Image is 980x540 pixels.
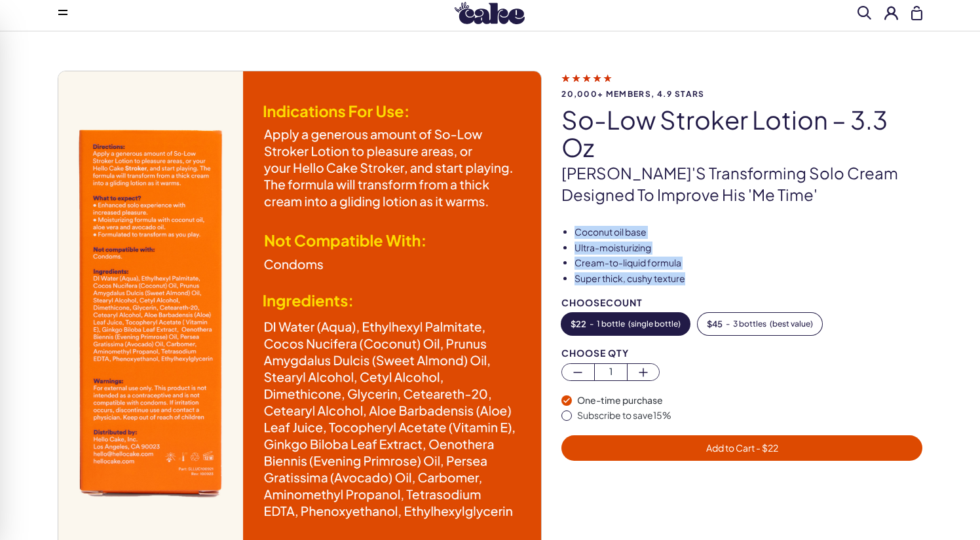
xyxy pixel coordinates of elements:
li: Ultra-moisturizing [575,242,922,255]
li: Coconut oil base [575,226,922,239]
a: 20,000+ members, 4.9 stars [561,72,922,98]
button: - [561,313,690,335]
button: - [698,313,822,335]
li: Cream-to-liquid formula [575,257,922,270]
span: - $ 22 [755,442,778,454]
span: 20,000+ members, 4.9 stars [561,90,922,98]
button: Add to Cart - $22 [561,435,922,461]
div: Choose Qty [561,348,922,358]
span: ( single bottle ) [628,319,681,329]
li: Super thick, cushy texture [575,272,922,285]
h1: So-Low Stroker Lotion – 3.3 oz [561,106,922,161]
div: One-time purchase [577,394,922,407]
div: Subscribe to save 15 % [577,409,922,422]
span: $ 22 [571,319,586,329]
span: 3 bottles [733,319,766,329]
span: 1 bottle [597,319,625,329]
img: Hello Cake [455,2,525,24]
p: [PERSON_NAME]'s transforming solo cream designed to improve his 'me time' [561,162,922,206]
span: ( best value ) [770,319,813,329]
span: 1 [595,364,627,379]
span: Add to Cart [706,442,778,454]
div: Choose Count [561,298,922,308]
span: $ 45 [707,319,723,329]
